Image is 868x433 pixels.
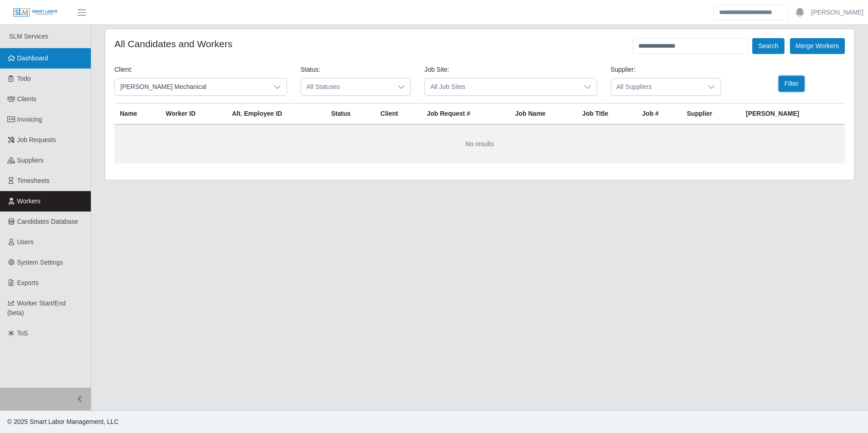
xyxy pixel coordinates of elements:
input: Search [713,5,789,20]
span: Suppliers [17,157,44,164]
span: All Statuses [301,79,392,95]
th: Name [114,103,160,125]
th: [PERSON_NAME] [740,103,845,125]
th: Job Request # [421,103,510,125]
span: Job Requests [17,136,56,143]
label: Client: [114,65,133,74]
th: Job # [637,103,681,125]
span: Timesheets [17,177,50,184]
span: Invoicing [17,116,42,123]
span: All Job Sites [425,79,578,95]
span: ToS [17,330,28,337]
span: Users [17,238,34,246]
span: George Wayne Mechanical [115,79,268,95]
a: [PERSON_NAME] [811,8,863,17]
label: Supplier: [611,65,636,74]
span: Dashboard [17,54,49,62]
td: No results [114,124,845,163]
h4: All Candidates and Workers [114,38,232,49]
th: Job Name [510,103,577,125]
label: Status: [301,65,321,74]
th: Alt. Employee ID [227,103,326,125]
th: Job Title [577,103,636,125]
span: Todo [17,75,31,82]
button: Merge Workers [790,38,845,54]
label: Job Site: [424,65,449,74]
button: Filter [779,76,804,92]
th: Worker ID [160,103,227,125]
th: Supplier [681,103,740,125]
span: Candidates Database [17,218,79,225]
span: Workers [17,197,41,205]
span: System Settings [17,259,63,266]
th: Client [375,103,421,125]
span: All Suppliers [611,79,702,95]
img: SLM Logo [13,8,58,18]
span: Exports [17,279,39,286]
span: SLM Services [9,33,48,40]
th: Status [326,103,375,125]
button: Search [752,38,784,54]
span: © 2025 Smart Labor Management, LLC [7,418,118,425]
span: Clients [17,95,37,103]
span: Worker Start/End (beta) [7,300,66,316]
